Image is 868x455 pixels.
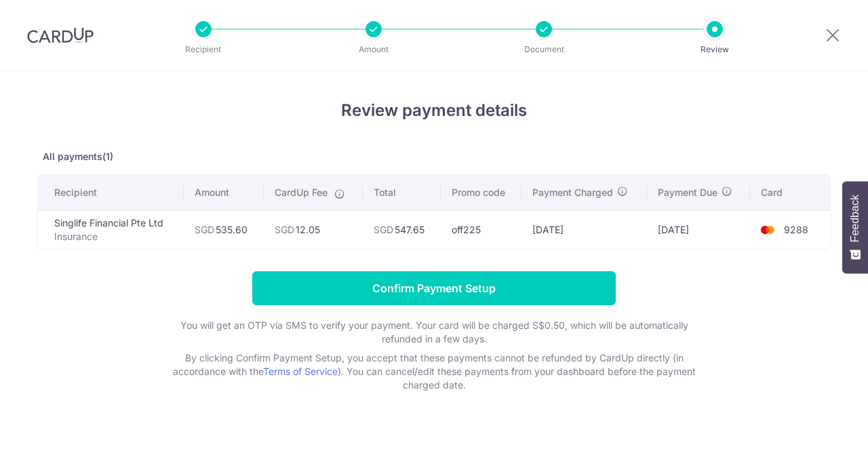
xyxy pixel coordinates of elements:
[647,210,750,249] td: [DATE]
[374,224,393,235] span: SGD
[754,222,781,238] img: <span class="translation_missing" title="translation missing: en.account_steps.new_confirm_form.b...
[38,175,184,210] th: Recipient
[163,351,705,392] p: By clicking Confirm Payment Setup, you accept that these payments cannot be refunded by CardUp di...
[521,210,647,249] td: [DATE]
[264,210,363,249] td: 12.05
[363,175,441,210] th: Total
[184,210,264,249] td: 535.60
[665,43,765,56] p: Review
[849,195,861,242] span: Feedback
[163,319,705,346] p: You will get an OTP via SMS to verify your payment. Your card will be charged S$0.50, which will ...
[441,175,521,210] th: Promo code
[784,224,808,235] span: 9288
[263,365,338,377] a: Terms of Service
[781,414,854,448] iframe: Opens a widget where you can find more information
[323,43,424,56] p: Amount
[27,27,94,43] img: CardUp
[37,98,831,123] h4: Review payment details
[153,43,254,56] p: Recipient
[658,186,717,199] span: Payment Due
[275,224,294,235] span: SGD
[532,186,613,199] span: Payment Charged
[441,210,521,249] td: off225
[363,210,441,249] td: 547.65
[750,175,830,210] th: Card
[37,150,831,163] p: All payments(1)
[184,175,264,210] th: Amount
[494,43,594,56] p: Document
[842,181,868,273] button: Feedback - Show survey
[38,210,184,249] td: Singlife Financial Pte Ltd
[252,271,616,305] input: Confirm Payment Setup
[195,224,214,235] span: SGD
[275,186,328,199] span: CardUp Fee
[54,230,173,243] p: Insurance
